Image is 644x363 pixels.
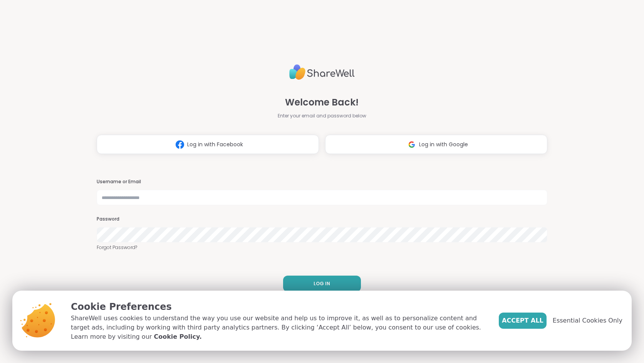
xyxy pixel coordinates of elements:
button: LOG IN [283,276,361,292]
img: ShareWell Logomark [173,137,187,152]
a: Forgot Password? [97,244,547,251]
button: Log in with Facebook [97,135,319,154]
img: ShareWell Logomark [404,137,419,152]
button: Log in with Google [325,135,547,154]
a: Cookie Policy. [154,332,201,341]
h3: Password [97,216,547,222]
p: ShareWell uses cookies to understand the way you use our website and help us to improve it, as we... [71,314,486,341]
p: Cookie Preferences [71,300,486,314]
img: ShareWell Logo [289,61,355,83]
span: Log in with Google [419,141,468,149]
span: Welcome Back! [285,95,359,109]
span: Enter your email and password below [278,112,366,119]
span: LOG IN [314,280,330,287]
h3: Username or Email [97,179,547,185]
span: Essential Cookies Only [553,316,622,325]
span: Accept All [502,316,543,325]
button: Accept All [499,313,547,329]
span: Log in with Facebook [187,141,243,149]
